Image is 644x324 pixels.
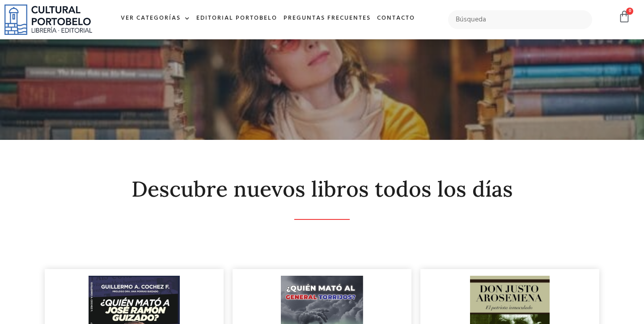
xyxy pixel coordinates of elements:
a: Preguntas frecuentes [280,9,374,28]
h2: Descubre nuevos libros todos los días [45,177,599,201]
a: Editorial Portobelo [193,9,280,28]
a: Contacto [374,9,418,28]
a: Ver Categorías [118,9,193,28]
a: 0 [618,10,631,23]
input: Búsqueda [448,10,593,29]
span: 0 [626,8,633,15]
